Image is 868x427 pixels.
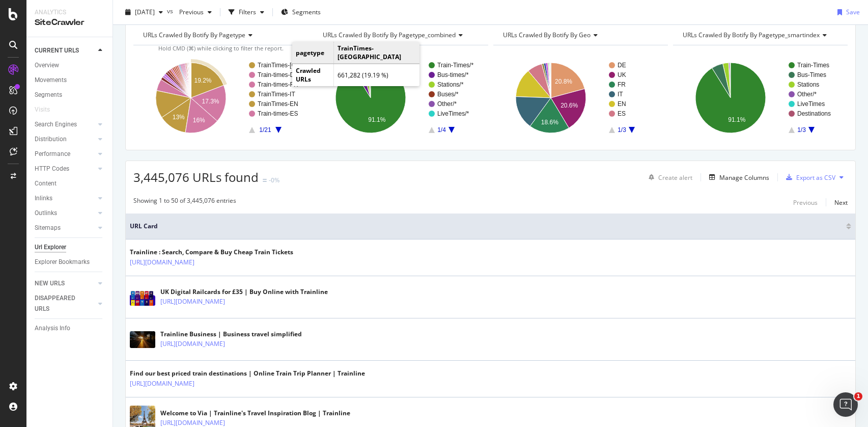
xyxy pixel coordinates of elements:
[561,102,578,109] text: 20.6%
[323,31,456,39] span: URLs Crawled By Botify By pagetype_combined
[501,27,659,43] h4: URLs Crawled By Botify By geo
[833,392,858,417] iframe: Intercom live chat
[35,223,95,233] a: Sitemaps
[35,223,61,233] div: Sitemaps
[35,164,69,174] div: HTTP Codes
[225,4,268,20] button: Filters
[35,293,95,314] a: DISAPPEARED URLS
[130,331,155,348] img: main image
[35,242,66,253] div: Url Explorer
[797,91,817,98] text: Other/*
[705,171,769,183] button: Manage Columns
[793,196,818,208] button: Previous
[35,193,52,204] div: Inlinks
[35,60,105,71] a: Overview
[141,27,299,43] h4: URLs Crawled By Botify By pagetype
[133,196,236,208] div: Showing 1 to 50 of 3,445,076 entries
[797,100,825,108] text: LiveTimes
[782,169,835,185] button: Export as CSV
[321,27,479,43] h4: URLs Crawled By Botify By pagetype_combined
[35,193,95,204] a: Inlinks
[369,116,386,123] text: 91.1%
[35,278,65,289] div: NEW URLS
[35,119,77,130] div: Search Engines
[35,278,95,289] a: NEW URLS
[292,64,333,86] td: Crawled URLs
[175,8,204,16] span: Previous
[143,31,245,39] span: URLs Crawled By Botify By pagetype
[437,110,469,117] text: LiveTimes/*
[797,126,806,134] text: 1/3
[618,110,626,117] text: ES
[194,77,211,84] text: 19.2%
[160,287,328,297] div: UK Digital Railcards for £35 | Buy Online with Trainline
[258,62,353,69] text: TrainTimes-[GEOGRAPHIC_DATA]
[437,81,464,88] text: Stations/*
[35,149,95,159] a: Performance
[35,178,57,189] div: Content
[130,222,844,231] span: URL Card
[673,54,848,142] svg: A chart.
[846,8,860,16] div: Save
[258,81,298,88] text: Train-times-FR
[130,379,194,389] a: [URL][DOMAIN_NAME]
[35,60,59,71] div: Overview
[437,71,469,78] text: Bus-times/*
[681,27,838,43] h4: URLs Crawled By Botify By pagetype_smartindex
[35,323,70,334] div: Analysis Info
[35,164,95,174] a: HTTP Codes
[160,330,302,339] div: Trainline Business | Business travel simplified
[121,4,167,20] button: [DATE]
[35,17,104,29] div: SiteCrawler
[259,126,271,134] text: 1/21
[618,100,626,108] text: EN
[173,114,185,121] text: 13%
[35,119,95,130] a: Search Engines
[263,179,267,182] img: Equal
[269,176,279,184] div: -0%
[618,81,626,88] text: FR
[683,31,820,39] span: URLs Crawled By Botify By pagetype_smartindex
[333,42,419,64] td: TrainTimes-[GEOGRAPHIC_DATA]
[135,8,155,16] span: 2025 Oct. 5th
[333,64,419,86] td: 661,282 (19.19 %)
[35,208,57,219] div: Outlinks
[728,116,745,123] text: 91.1%
[130,257,194,268] a: [URL][DOMAIN_NAME]
[258,110,298,117] text: Train-times-ES
[503,31,591,39] span: URLs Crawled By Botify By geo
[797,71,826,78] text: Bus-Times
[493,54,668,142] svg: A chart.
[35,75,105,86] a: Movements
[277,4,325,20] button: Segments
[35,104,50,115] div: Visits
[175,4,216,20] button: Previous
[193,117,205,124] text: 16%
[797,81,819,88] text: Stations
[834,196,848,208] button: Next
[130,248,293,257] div: Trainline : Search, Compare & Buy Cheap Train Tickets
[554,78,572,85] text: 20.8%
[239,8,256,16] div: Filters
[437,126,446,134] text: 1/4
[313,54,488,142] svg: A chart.
[35,134,95,145] a: Distribution
[133,54,308,142] div: A chart.
[160,297,225,307] a: [URL][DOMAIN_NAME]
[292,8,321,16] span: Segments
[854,392,862,401] span: 1
[258,91,295,98] text: TrainTimes-IT
[35,45,79,56] div: CURRENT URLS
[35,257,90,268] div: Explorer Bookmarks
[618,71,626,78] text: UK
[292,42,333,64] td: pagetype
[658,173,692,182] div: Create alert
[35,208,95,219] a: Outlinks
[645,169,692,185] button: Create alert
[796,173,835,182] div: Export as CSV
[202,98,219,105] text: 17.3%
[35,323,105,334] a: Analysis Info
[35,257,105,268] a: Explorer Bookmarks
[160,409,350,418] div: Welcome to Via | Trainline's Travel Inspiration Blog | Trainline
